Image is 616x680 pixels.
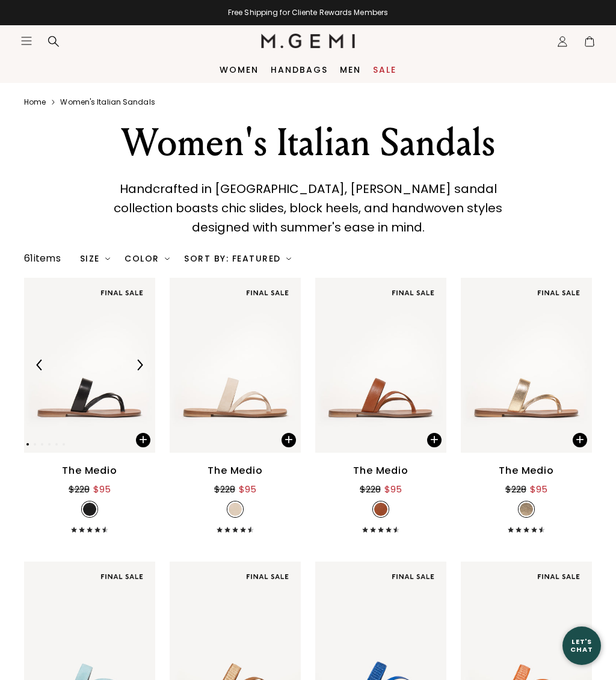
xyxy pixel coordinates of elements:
[134,360,145,370] img: Next Arrow
[286,256,291,261] img: chevron-down.svg
[170,278,301,533] a: The Medio$228$95
[83,503,96,516] img: v_11913_SWATCH_50x.jpg
[373,65,396,75] a: Sale
[532,569,585,584] img: final sale tag
[125,254,170,263] div: Color
[220,65,259,75] a: Women
[315,278,446,533] a: The Medio$228$95
[520,503,533,516] img: v_12701_SWATCH_50x.jpg
[353,464,408,478] div: The Medio
[241,285,294,301] img: final sale tag
[34,360,45,370] img: Previous Arrow
[239,482,256,497] div: $95
[96,285,148,301] img: final sale tag
[69,482,90,497] div: $228
[24,278,155,453] img: The Medio
[261,34,356,48] img: M.Gemi
[80,254,111,263] div: Size
[315,278,446,453] img: The Medio
[105,179,511,237] p: Handcrafted in [GEOGRAPHIC_DATA], [PERSON_NAME] sandal collection boasts chic slides, block heels...
[360,482,381,497] div: $228
[374,503,387,516] img: v_11914_SWATCH_50x.jpg
[24,251,61,266] div: 61 items
[60,97,155,107] a: Women's italian sandals
[241,569,294,584] img: final sale tag
[214,482,235,497] div: $228
[85,121,531,165] div: Women's Italian Sandals
[208,464,262,478] div: The Medio
[384,482,402,497] div: $95
[20,35,32,47] button: Open site menu
[530,482,547,497] div: $95
[165,256,170,261] img: chevron-down.svg
[387,569,439,584] img: final sale tag
[170,278,301,453] img: The Medio
[93,482,111,497] div: $95
[62,464,117,478] div: The Medio
[505,482,526,497] div: $228
[340,65,361,75] a: Men
[105,256,110,261] img: chevron-down.svg
[24,278,155,533] a: Previous ArrowNext ArrowThe Medio$228$95
[461,278,592,453] img: The Medio
[387,285,439,301] img: final sale tag
[562,638,601,653] div: Let's Chat
[96,569,148,584] img: final sale tag
[229,503,242,516] img: v_11915_SWATCH_50x.jpg
[461,278,592,533] a: The Medio$228$95
[532,285,585,301] img: final sale tag
[271,65,328,75] a: Handbags
[184,254,291,263] div: Sort By: Featured
[24,97,46,107] a: Home
[499,464,553,478] div: The Medio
